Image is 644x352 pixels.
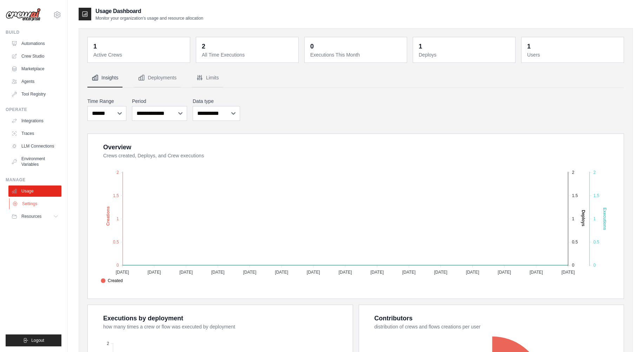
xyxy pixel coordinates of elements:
tspan: [DATE] [562,270,575,275]
nav: Tabs [87,69,624,87]
h2: Usage Dashboard [95,7,203,15]
text: Executions [602,208,607,230]
div: 2 [202,41,205,51]
tspan: [DATE] [498,270,511,275]
a: Tool Registry [8,89,61,100]
div: Overview [103,142,131,152]
a: Marketplace [8,63,61,74]
tspan: 0.5 [113,240,119,245]
tspan: [DATE] [211,270,225,275]
a: LLM Connections [8,141,61,152]
label: Time Range [87,98,126,105]
tspan: [DATE] [275,270,288,275]
button: Limits [192,69,223,87]
tspan: [DATE] [243,270,257,275]
button: Logout [6,334,61,346]
dt: distribution of crews and flows creations per user [374,323,616,330]
dt: Deploys [419,51,511,58]
tspan: [DATE] [339,270,352,275]
dt: All Time Executions [202,51,294,58]
tspan: 2 [572,170,575,175]
div: 1 [93,41,97,51]
div: 1 [527,41,531,51]
tspan: 1.5 [572,193,578,198]
div: 0 [310,41,314,51]
tspan: 1 [593,216,596,221]
tspan: [DATE] [179,270,193,275]
text: Deploys [581,210,586,226]
tspan: [DATE] [307,270,320,275]
tspan: [DATE] [466,270,479,275]
div: Operate [6,107,61,112]
label: Period [132,98,187,105]
p: Monitor your organization's usage and resource allocation [95,15,203,21]
tspan: 0 [572,263,575,268]
tspan: 1 [572,216,575,221]
label: Data type [193,98,240,105]
tspan: 0 [117,263,119,268]
a: Traces [8,128,61,139]
span: Resources [21,214,41,219]
tspan: 0.5 [593,240,599,245]
button: Deployments [134,69,181,87]
tspan: [DATE] [147,270,161,275]
text: Creations [106,206,111,226]
tspan: 1.5 [113,193,119,198]
button: Resources [8,211,61,222]
tspan: 2 [593,170,596,175]
a: Integrations [8,115,61,126]
a: Environment Variables [8,153,61,170]
a: Automations [8,38,61,49]
div: 1 [419,41,422,51]
tspan: 0 [593,263,596,268]
tspan: 0.5 [572,240,578,245]
div: Executions by deployment [103,313,183,323]
tspan: 1 [117,216,119,221]
tspan: [DATE] [116,270,129,275]
span: Logout [31,338,44,343]
a: Agents [8,76,61,87]
div: Build [6,30,61,35]
img: Logo [6,8,41,21]
dt: how many times a crew or flow was executed by deployment [103,323,344,330]
button: Insights [87,69,122,87]
tspan: [DATE] [434,270,447,275]
tspan: [DATE] [370,270,384,275]
tspan: 1.5 [593,193,599,198]
span: Created [101,278,123,284]
dt: Crews created, Deploys, and Crew executions [103,152,615,159]
dt: Active Crews [93,51,186,58]
tspan: [DATE] [530,270,543,275]
a: Settings [9,198,62,209]
tspan: [DATE] [402,270,416,275]
div: Contributors [374,313,413,323]
dt: Users [527,51,619,58]
tspan: 2 [107,341,109,346]
a: Usage [8,185,61,197]
tspan: 2 [117,170,119,175]
dt: Executions This Month [310,51,403,58]
a: Crew Studio [8,51,61,62]
div: Manage [6,177,61,183]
